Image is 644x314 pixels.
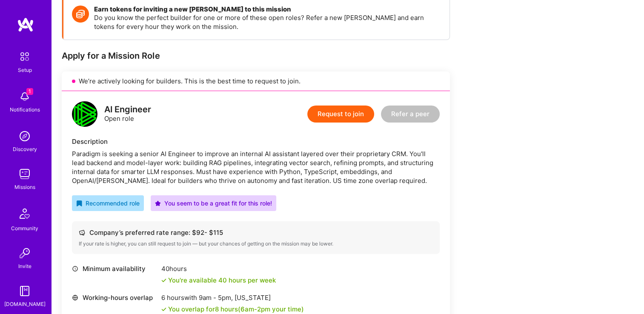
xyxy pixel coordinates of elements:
[72,294,78,301] i: icon World
[62,71,450,91] div: We’re actively looking for builders. This is the best time to request to join.
[104,105,151,123] div: Open role
[72,293,157,302] div: Working-hours overlap
[94,13,441,31] p: Do you know the perfect builder for one or more of these open roles? Refer a new [PERSON_NAME] an...
[72,101,97,127] img: logo
[307,106,374,123] button: Request to join
[161,264,276,273] div: 40 hours
[17,17,34,32] img: logo
[18,262,31,271] div: Invite
[155,200,161,206] i: icon PurpleStar
[161,293,304,302] div: 6 hours with [US_STATE]
[161,276,276,285] div: You're available 40 hours per week
[10,105,40,114] div: Notifications
[14,183,35,191] div: Missions
[161,307,166,312] i: icon Check
[16,128,33,145] img: discovery
[381,106,440,123] button: Refer a peer
[104,105,151,114] div: AI Engineer
[76,199,140,208] div: Recommended role
[161,278,166,283] i: icon Check
[197,294,235,302] span: 9am - 5pm ,
[13,145,37,154] div: Discovery
[72,265,78,272] i: icon Clock
[155,199,272,208] div: You seem to be a great fit for this role!
[240,305,270,313] span: 6am - 2pm
[16,88,33,105] img: bell
[72,137,440,146] div: Description
[14,203,35,224] img: Community
[79,228,433,237] div: Company’s preferred rate range: $ 92 - $ 115
[18,66,32,74] div: Setup
[79,240,433,247] div: If your rate is higher, you can still request to join — but your chances of getting on the missio...
[62,50,450,61] div: Apply for a Mission Role
[72,264,157,273] div: Minimum availability
[72,6,89,23] img: Token icon
[16,166,33,183] img: teamwork
[16,283,33,300] img: guide book
[79,229,85,236] i: icon Cash
[16,245,33,262] img: Invite
[168,305,304,314] div: You overlap for 8 hours ( your time)
[11,224,38,233] div: Community
[94,6,441,13] h4: Earn tokens for inviting a new [PERSON_NAME] to this mission
[16,48,34,66] img: setup
[26,88,33,95] span: 1
[72,149,440,185] div: Paradigm is seeking a senior AI Engineer to improve an internal AI assistant layered over their p...
[76,200,82,206] i: icon RecommendedBadge
[4,300,46,308] div: [DOMAIN_NAME]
